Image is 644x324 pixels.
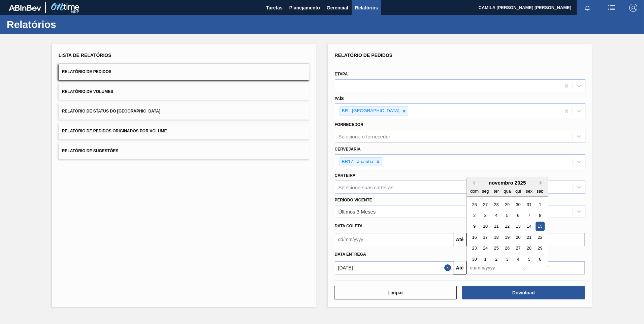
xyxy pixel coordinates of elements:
[481,187,490,196] div: seg
[335,261,453,274] input: dd/mm/yyyy
[327,4,348,12] span: Gerencial
[503,244,512,253] div: Choose quarta-feira, 26 de novembro de 2025
[503,233,512,242] div: Choose quarta-feira, 19 de novembro de 2025
[462,286,585,299] button: Download
[524,211,534,220] div: Choose sexta-feira, 7 de novembro de 2025
[335,233,453,246] input: dd/mm/yyyy
[514,200,523,209] div: Choose quinta-feira, 30 de outubro de 2025
[59,123,310,139] button: Relatório de Pedidos Originados por Volume
[339,209,376,215] div: Últimos 3 Meses
[514,255,523,264] div: Choose quinta-feira, 4 de dezembro de 2025
[335,198,372,202] label: Período Vigente
[536,211,545,220] div: Choose sábado, 8 de novembro de 2025
[335,173,356,178] label: Carteira
[536,187,545,196] div: sab
[62,89,113,94] span: Relatório de Volumes
[524,187,534,196] div: sex
[470,211,479,220] div: Choose domingo, 2 de novembro de 2025
[59,64,310,80] button: Relatório de Pedidos
[503,187,512,196] div: qua
[492,255,501,264] div: Choose terça-feira, 2 de dezembro de 2025
[481,211,490,220] div: Choose segunda-feira, 3 de novembro de 2025
[62,129,167,133] span: Relatório de Pedidos Originados por Volume
[492,233,501,242] div: Choose terça-feira, 18 de novembro de 2025
[7,21,126,28] h1: Relatórios
[503,200,512,209] div: Choose quarta-feira, 29 de outubro de 2025
[470,181,475,185] button: Previous Month
[59,143,310,159] button: Relatório de Sugestões
[335,122,363,127] label: Fornecedor
[514,211,523,220] div: Choose quinta-feira, 6 de novembro de 2025
[339,184,393,190] div: Selecione suas carteiras
[453,261,466,274] button: Até
[335,252,366,257] span: Data Entrega
[524,255,534,264] div: Choose sexta-feira, 5 de dezembro de 2025
[514,187,523,196] div: qui
[536,244,545,253] div: Choose sábado, 29 de novembro de 2025
[470,200,479,209] div: Choose domingo, 26 de outubro de 2025
[514,233,523,242] div: Choose quinta-feira, 20 de novembro de 2025
[62,109,160,114] span: Relatório de Status do [GEOGRAPHIC_DATA]
[503,255,512,264] div: Choose quarta-feira, 3 de dezembro de 2025
[339,134,390,139] div: Selecione o fornecedor
[59,53,111,58] span: Lista de Relatórios
[470,233,479,242] div: Choose domingo, 16 de novembro de 2025
[524,222,534,231] div: Choose sexta-feira, 14 de novembro de 2025
[481,255,490,264] div: Choose segunda-feira, 1 de dezembro de 2025
[503,211,512,220] div: Choose quarta-feira, 5 de novembro de 2025
[492,222,501,231] div: Choose terça-feira, 11 de novembro de 2025
[492,211,501,220] div: Choose terça-feira, 4 de novembro de 2025
[540,181,544,185] button: Next Month
[470,187,479,196] div: dom
[470,222,479,231] div: Choose domingo, 9 de novembro de 2025
[492,244,501,253] div: Choose terça-feira, 25 de novembro de 2025
[629,4,637,12] img: Logout
[514,222,523,231] div: Choose quinta-feira, 13 de novembro de 2025
[62,69,111,74] span: Relatório de Pedidos
[536,222,545,231] div: Choose sábado, 15 de novembro de 2025
[481,233,490,242] div: Choose segunda-feira, 17 de novembro de 2025
[470,255,479,264] div: Choose domingo, 30 de novembro de 2025
[467,180,548,186] div: novembro 2025
[469,199,545,265] div: month 2025-11
[62,149,119,153] span: Relatório de Sugestões
[470,244,479,253] div: Choose domingo, 23 de novembro de 2025
[340,158,375,166] div: BR17 - Juatuba
[492,187,501,196] div: ter
[536,233,545,242] div: Choose sábado, 22 de novembro de 2025
[266,4,283,12] span: Tarefas
[524,244,534,253] div: Choose sexta-feira, 28 de novembro de 2025
[524,233,534,242] div: Choose sexta-feira, 21 de novembro de 2025
[492,200,501,209] div: Choose terça-feira, 28 de outubro de 2025
[289,4,320,12] span: Planejamento
[335,53,393,58] span: Relatório de Pedidos
[59,84,310,100] button: Relatório de Volumes
[340,107,400,115] div: BR - [GEOGRAPHIC_DATA]
[335,72,348,76] label: Etapa
[577,3,598,12] button: Notificações
[334,286,457,299] button: Limpar
[481,244,490,253] div: Choose segunda-feira, 24 de novembro de 2025
[335,96,344,101] label: País
[503,222,512,231] div: Choose quarta-feira, 12 de novembro de 2025
[481,222,490,231] div: Choose segunda-feira, 10 de novembro de 2025
[335,147,361,152] label: Cervejaria
[514,244,523,253] div: Choose quinta-feira, 27 de novembro de 2025
[9,5,41,11] img: TNhmsLtSVTkK8tSr43FrP2fwEKptu5GPRR3wAAAABJRU5ErkJggg==
[481,200,490,209] div: Choose segunda-feira, 27 de outubro de 2025
[524,200,534,209] div: Choose sexta-feira, 31 de outubro de 2025
[444,261,453,274] button: Close
[335,224,363,228] span: Data coleta
[59,103,310,120] button: Relatório de Status do [GEOGRAPHIC_DATA]
[355,4,378,12] span: Relatórios
[536,255,545,264] div: Choose sábado, 6 de dezembro de 2025
[608,4,616,12] img: userActions
[453,233,466,246] button: Até
[536,200,545,209] div: Choose sábado, 1 de novembro de 2025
